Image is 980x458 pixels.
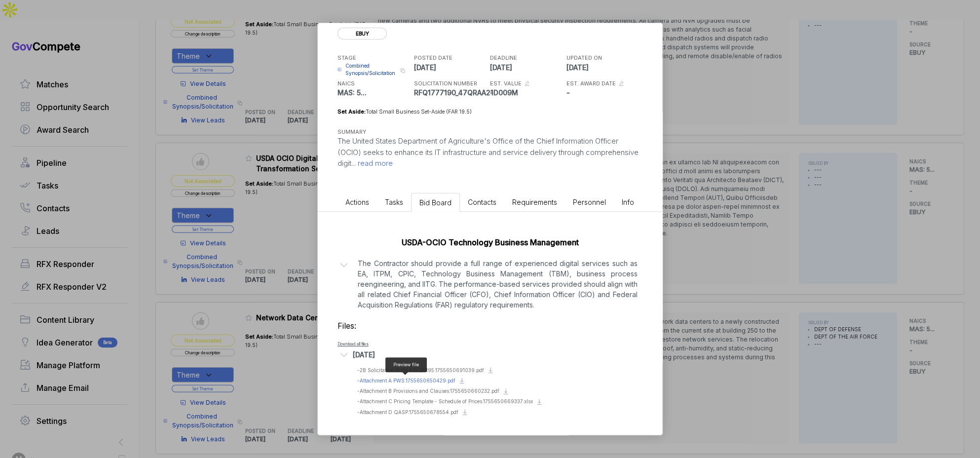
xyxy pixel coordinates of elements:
span: Actions [345,198,369,206]
h5: NAICS [338,79,412,88]
span: Tasks [385,198,403,206]
span: - Attachment D QASP.1755650678554.pdf [357,409,458,415]
span: MAS: 5 ... [338,88,367,97]
span: Set Aside: [338,108,366,115]
p: [DATE] [490,62,564,73]
h5: STAGE [338,54,412,62]
span: read more [356,158,393,168]
span: Contacts [468,198,496,206]
span: Combined Synopsis/Solicitation [345,62,397,77]
p: RFQ1777190_47QRAA21D009M [414,87,488,98]
h3: Files: [338,320,642,332]
span: Info [622,198,634,206]
span: Bid Board [419,198,452,207]
p: - [566,87,641,98]
p: [DATE] [566,62,641,73]
h5: DEADLINE [490,54,564,62]
a: USDA-OCIO Technology Business Management [402,237,579,247]
h5: SOLICITATION NUMBER [414,79,488,88]
span: - Attachment A PWS.1755650650429.pdf [357,378,455,383]
div: [DATE] [353,349,375,360]
a: Combined Synopsis/Solicitation [338,62,397,77]
span: ebuy [338,28,387,39]
p: - [490,87,564,98]
span: Total Small Business Set-Aside (FAR 19.5) [366,108,472,115]
span: - Attachment C Pricing Template - Schedule of Prices.1755650669337.xlsx [357,398,533,404]
span: - 2B Solicitation 12314425Q0195.1755650691039.pdf [357,367,484,373]
span: Personnel [573,198,606,206]
a: Download all files [338,342,369,346]
p: The United States Department of Agriculture's Office of the Chief Information Officer (OCIO) seek... [338,136,642,169]
span: - Attachment B Provisions and Clauses.1755650660232.pdf [357,388,499,394]
h5: EST. VALUE [490,79,522,88]
span: Requirements [512,198,557,206]
h5: POSTED DATE [414,54,488,62]
p: [DATE] [414,62,488,73]
h5: UPDATED ON [566,54,641,62]
p: The Contractor should provide a full range of experienced digital services such as EA, ITPM, CPIC... [358,258,638,310]
h5: SUMMARY [338,128,627,136]
h5: EST. AWARD DATE [566,79,616,88]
